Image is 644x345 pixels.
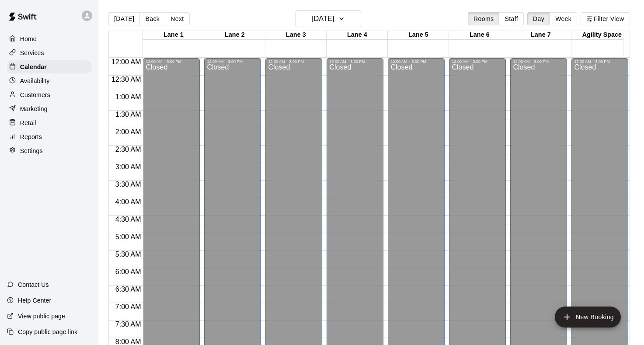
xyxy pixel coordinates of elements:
a: Settings [7,144,91,157]
p: Home [20,35,37,43]
div: Lane 7 [510,31,571,39]
a: Services [7,46,91,59]
a: Availability [7,74,91,87]
span: 4:30 AM [113,216,143,223]
span: 1:30 AM [113,111,143,118]
span: 3:00 AM [113,163,143,171]
button: Rooms [468,12,499,25]
p: Services [20,49,44,57]
button: [DATE] [108,12,140,25]
p: Copy public page link [18,328,77,336]
div: Lane 5 [388,31,449,39]
p: Retail [20,118,36,127]
p: Settings [20,146,43,155]
div: 12:00 AM – 3:00 PM [390,59,442,64]
button: Filter View [581,12,630,25]
p: Calendar [20,63,47,71]
button: Back [139,12,165,25]
button: Week [550,12,577,25]
span: 5:30 AM [113,251,143,258]
span: 6:30 AM [113,286,143,293]
div: 12:00 AM – 3:00 PM [268,59,320,64]
div: Lane 6 [449,31,510,39]
span: 2:00 AM [113,128,143,136]
span: 6:00 AM [113,268,143,275]
p: Customers [20,91,50,99]
div: Lane 4 [327,31,388,39]
a: Calendar [7,60,91,73]
a: Marketing [7,102,91,115]
div: Agility Space [571,31,633,39]
div: Lane 3 [265,31,327,39]
a: Customers [7,88,91,101]
p: Help Center [18,296,51,305]
button: add [555,307,621,328]
div: Lane 2 [204,31,265,39]
p: Reports [20,132,42,141]
span: 12:30 AM [109,76,143,83]
div: 12:00 AM – 3:00 PM [574,59,626,64]
span: 7:00 AM [113,303,143,310]
span: 12:00 AM [109,58,143,66]
a: Home [7,32,91,45]
button: Next [165,12,189,25]
p: Availability [20,77,50,85]
span: 1:00 AM [113,93,143,101]
button: Day [527,12,550,25]
span: 7:30 AM [113,321,143,328]
span: 3:30 AM [113,181,143,188]
div: 12:00 AM – 3:00 PM [146,59,197,64]
div: 12:00 AM – 3:00 PM [513,59,564,64]
button: [DATE] [296,10,361,27]
div: 12:00 AM – 3:00 PM [452,59,503,64]
div: Lane 1 [143,31,204,39]
span: 2:30 AM [113,146,143,153]
h6: [DATE] [312,13,334,25]
span: 4:00 AM [113,198,143,206]
button: Staff [499,12,524,25]
p: Marketing [20,105,48,113]
div: 12:00 AM – 3:00 PM [207,59,258,64]
p: Contact Us [18,280,49,289]
p: View public page [18,312,65,321]
div: 12:00 AM – 3:00 PM [329,59,381,64]
span: 5:00 AM [113,233,143,240]
a: Retail [7,116,91,129]
a: Reports [7,130,91,143]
